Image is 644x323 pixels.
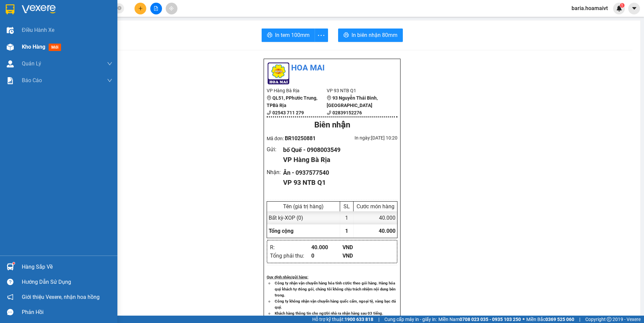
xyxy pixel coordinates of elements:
[7,279,13,285] span: question-circle
[384,316,437,323] span: Cung cấp máy in - giấy in:
[267,119,397,131] div: Biên nhận
[526,316,574,323] span: Miền Bắc
[7,263,14,270] img: warehouse-icon
[154,6,158,11] span: file-add
[607,317,611,322] span: copyright
[327,95,378,108] b: 93 Nguyễn Thái Bình, [GEOGRAPHIC_DATA]
[312,316,373,323] span: Hỗ trợ kỹ thuật:
[3,3,27,27] img: logo.jpg
[262,29,315,42] button: printerIn tem 100mm
[275,311,383,316] strong: Khách hàng thông tin cho người nhà ra nhận hàng sau 03 tiếng.
[267,87,327,94] li: VP Hàng Bà Rịa
[270,252,311,260] div: Tổng phải thu :
[7,294,13,300] span: notification
[283,168,392,177] div: Ân - 0937577540
[22,26,54,34] span: Điều hành xe
[566,4,613,12] span: baria.hoamaivt
[285,135,316,142] span: BR10250881
[135,3,146,14] button: plus
[46,37,88,64] b: 93 Nguyễn Thái Bình, [GEOGRAPHIC_DATA]
[628,3,640,14] button: caret-down
[315,29,328,42] button: more
[269,203,338,210] div: Tên (giá trị hàng)
[3,29,46,36] li: VP Hàng Bà Rịa
[345,228,348,234] span: 1
[620,3,625,8] sup: 1
[332,110,362,115] b: 02839152276
[327,96,331,100] span: environment
[7,44,14,51] img: warehouse-icon
[270,243,311,252] div: R :
[22,293,100,301] span: Giới thiệu Vexere, nhận hoa hồng
[344,317,373,322] strong: 1900 633 818
[267,62,397,74] li: Hoa Mai
[6,4,14,14] img: logo-vxr
[342,243,374,252] div: VND
[283,177,392,188] div: VP 93 NTB Q1
[22,76,42,85] span: Báo cáo
[340,211,354,224] div: 1
[7,60,14,67] img: warehouse-icon
[267,145,283,154] div: Gửi :
[267,32,272,39] span: printer
[7,77,14,84] img: solution-icon
[13,262,15,264] sup: 1
[22,277,112,287] div: Hướng dẫn sử dụng
[3,37,39,50] b: QL51, PPhước Trung, TPBà Rịa
[579,316,580,323] span: |
[267,96,271,100] span: environment
[379,228,395,234] span: 40.000
[616,5,622,11] img: icon-new-feature
[46,37,51,42] span: environment
[332,134,397,142] div: In ngày: [DATE] 10:20
[169,6,174,11] span: aim
[352,31,397,39] span: In biên nhận 80mm
[269,228,293,234] span: Tổng cộng
[327,110,331,115] span: phone
[545,317,574,322] strong: 0369 525 060
[275,31,310,39] span: In tem 100mm
[267,110,271,115] span: phone
[438,316,521,323] span: Miền Nam
[22,307,112,317] div: Phản hồi
[315,31,328,40] span: more
[354,211,397,224] div: 40.000
[275,281,395,298] strong: Công ty nhận vận chuyển hàng hóa tính cước theo gói hàng. Hàng hóa quý khách tự đóng gói, chúng t...
[49,44,61,51] span: mới
[107,61,112,66] span: down
[460,317,521,322] strong: 0708 023 035 - 0935 103 250
[3,37,8,42] span: environment
[267,95,317,108] b: QL51, PPhước Trung, TPBà Rịa
[267,168,283,176] div: Nhận :
[311,243,342,252] div: 40.000
[267,274,397,280] div: Quy định nhận/gửi hàng :
[342,203,352,210] div: SL
[523,318,525,321] span: ⚪️
[150,3,162,14] button: file-add
[378,316,379,323] span: |
[46,29,89,36] li: VP 93 NTB Q1
[267,62,290,85] img: logo.jpg
[621,3,623,8] span: 1
[275,299,396,310] strong: Công ty không nhận vận chuyển hàng quốc cấm, ngoại tệ, vàng bạc đá quý.
[117,6,121,10] span: close-circle
[22,262,112,272] div: Hàng sắp về
[138,6,143,11] span: plus
[631,5,637,11] span: caret-down
[22,59,41,68] span: Quản Lý
[343,32,349,39] span: printer
[283,145,392,155] div: bố Quế - 0908003549
[355,203,395,210] div: Cước món hàng
[117,5,121,12] span: close-circle
[272,110,304,115] b: 02543 711 279
[338,29,403,42] button: printerIn biên nhận 80mm
[269,215,303,221] span: Bất kỳ - XOP (0)
[267,134,332,143] div: Mã đơn:
[107,78,112,83] span: down
[311,252,342,260] div: 0
[283,155,392,165] div: VP Hàng Bà Rịa
[3,3,97,16] li: Hoa Mai
[22,44,45,50] span: Kho hàng
[327,87,387,94] li: VP 93 NTB Q1
[342,252,374,260] div: VND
